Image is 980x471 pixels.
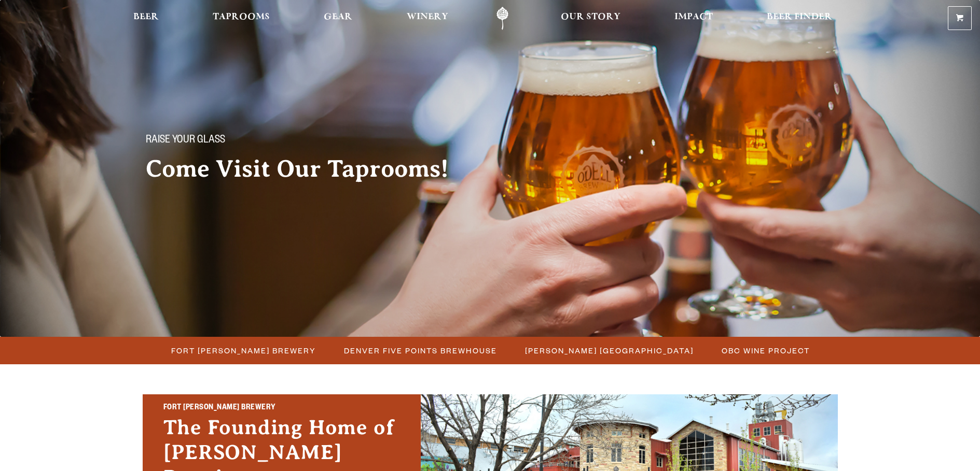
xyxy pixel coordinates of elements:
[483,7,522,30] a: Odell Home
[525,343,694,358] span: [PERSON_NAME] [GEOGRAPHIC_DATA]
[407,13,448,21] span: Winery
[206,7,277,30] a: Taprooms
[760,7,839,30] a: Beer Finder
[554,7,627,30] a: Our Story
[767,13,832,21] span: Beer Finder
[146,156,470,182] h2: Come Visit Our Taprooms!
[324,13,352,21] span: Gear
[338,343,502,358] a: Denver Five Points Brewhouse
[133,13,159,21] span: Beer
[400,7,455,30] a: Winery
[171,343,316,358] span: Fort [PERSON_NAME] Brewery
[519,343,699,358] a: [PERSON_NAME] [GEOGRAPHIC_DATA]
[561,13,620,21] span: Our Story
[165,343,321,358] a: Fort [PERSON_NAME] Brewery
[715,343,815,358] a: OBC Wine Project
[163,402,400,415] h2: Fort [PERSON_NAME] Brewery
[674,13,713,21] span: Impact
[722,343,810,358] span: OBC Wine Project
[213,13,270,21] span: Taprooms
[668,7,720,30] a: Impact
[317,7,359,30] a: Gear
[344,343,497,358] span: Denver Five Points Brewhouse
[127,7,165,30] a: Beer
[146,134,225,148] span: Raise your glass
